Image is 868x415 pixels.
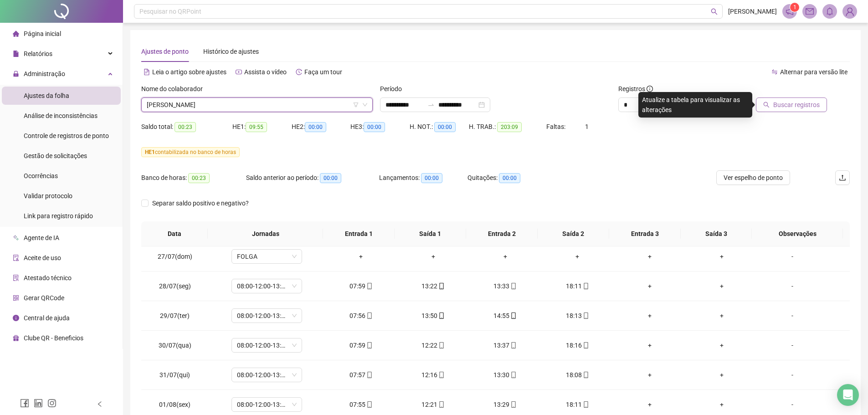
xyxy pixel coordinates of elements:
[24,254,61,261] span: Aceite de uso
[786,7,794,15] span: notification
[20,399,29,408] span: facebook
[826,7,834,15] span: bell
[365,372,373,378] span: mobile
[693,340,750,350] div: +
[477,370,534,380] div: 13:30
[13,315,19,321] span: info-circle
[24,30,61,37] span: Página inicial
[24,172,58,179] span: Ocorrências
[149,198,252,208] span: Separar saldo positivo e negativo?
[24,152,87,159] span: Gestão de solicitações
[305,122,326,132] span: 00:00
[585,123,589,130] span: 1
[237,398,297,411] span: 08:00-12:00-13:12-18:00
[141,221,208,246] th: Data
[364,122,385,132] span: 00:00
[141,48,189,55] span: Ajustes de ponto
[477,281,534,291] div: 13:33
[24,314,70,322] span: Central de ajuda
[237,250,297,263] span: FOLGA
[716,170,790,185] button: Ver espelho de ponto
[292,122,351,132] div: HE 2:
[237,368,297,382] span: 08:00-12:00-13:12-18:00
[410,122,469,132] div: H. NOT.:
[621,311,678,321] div: +
[24,212,93,220] span: Link para registro rápido
[621,281,678,291] div: +
[159,401,190,408] span: 01/08(sex)
[24,112,98,119] span: Análise de inconsistências
[765,251,819,261] div: -
[793,4,796,10] span: 1
[437,372,445,378] span: mobile
[618,84,653,94] span: Registros
[609,221,681,246] th: Entrada 3
[332,281,390,291] div: 07:59
[427,101,435,108] span: swap-right
[24,132,109,139] span: Controle de registros de ponto
[24,234,59,241] span: Agente de IA
[549,251,606,261] div: +
[765,340,819,350] div: -
[765,281,819,291] div: -
[477,400,534,410] div: 13:29
[724,173,783,183] span: Ver espelho de ponto
[141,84,209,94] label: Nome do colaborador
[159,371,190,379] span: 31/07(qui)
[763,102,770,108] span: search
[332,340,390,350] div: 07:59
[582,313,589,319] span: mobile
[159,282,191,290] span: 28/07(seg)
[320,173,341,183] span: 00:00
[237,338,297,352] span: 08:00-12:00-13:12-18:00
[421,173,442,183] span: 00:00
[246,173,379,183] div: Saldo anterior ao período:
[467,173,556,183] div: Quitações:
[232,122,292,132] div: HE 1:
[773,100,820,110] span: Buscar registros
[404,370,462,380] div: 12:16
[756,97,827,112] button: Buscar registros
[332,311,390,321] div: 07:56
[353,102,359,108] span: filter
[437,283,445,289] span: mobile
[509,342,517,348] span: mobile
[477,251,534,261] div: +
[13,275,19,281] span: solution
[203,48,259,55] span: Histórico de ajustes
[24,50,52,57] span: Relatórios
[152,68,226,76] span: Leia o artigo sobre ajustes
[332,400,390,410] div: 07:55
[621,340,678,350] div: +
[499,173,520,183] span: 00:00
[141,122,232,132] div: Saldo total:
[208,221,323,246] th: Jornadas
[437,313,445,319] span: mobile
[158,253,192,260] span: 27/07(dom)
[765,311,819,321] div: -
[437,342,445,348] span: mobile
[188,173,210,183] span: 00:23
[24,274,72,282] span: Atestado técnico
[469,122,546,132] div: H. TRAB.:
[380,84,408,94] label: Período
[97,401,103,407] span: left
[404,251,462,261] div: +
[13,51,19,57] span: file
[237,279,297,293] span: 08:00-12:00-13:12-18:00
[621,370,678,380] div: +
[621,400,678,410] div: +
[693,311,750,321] div: +
[159,342,191,349] span: 30/07(qua)
[693,370,750,380] div: +
[24,294,64,302] span: Gerar QRCode
[549,311,606,321] div: 18:13
[13,31,19,37] span: home
[647,86,653,92] span: info-circle
[147,98,367,112] span: ANDERSON CHAVES RIBEIRO
[790,3,799,12] sup: 1
[843,5,857,18] img: 80962
[34,399,43,408] span: linkedin
[759,229,836,239] span: Observações
[362,102,368,108] span: down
